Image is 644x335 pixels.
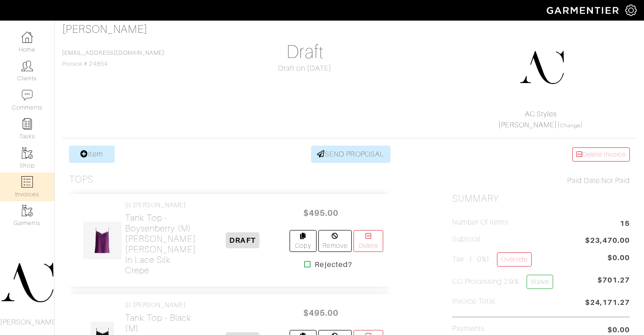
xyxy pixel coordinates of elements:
img: gear-icon-white-bd11855cb880d31180b6d7d6211b90ccbf57a29d726f0c71d8c61bd08dd39cc2.png [625,5,637,16]
span: $24,171.27 [585,297,630,309]
a: [EMAIL_ADDRESS][DOMAIN_NAME] [62,50,164,56]
div: Not Paid [452,175,630,186]
img: garments-icon-b7da505a4dc4fd61783c78ac3ca0ef83fa9d6f193b1c9dc38574b1d14d53ca28.png [21,205,33,216]
a: Waive [527,275,553,289]
a: [PERSON_NAME] [62,23,148,35]
img: orders-icon-0abe47150d42831381b5fb84f609e132dff9fe21cb692f30cb5eec754e2cba89.png [21,176,33,188]
strong: Rejected? [315,259,352,270]
img: DupYt8CPKc6sZyAt3svX5Z74.png [519,45,565,90]
a: SEND PROPOSAL [311,146,391,163]
h5: Subtotal [452,235,480,244]
h5: CC Processing 2.9% [452,275,553,289]
div: Draft on [DATE] [216,63,394,74]
img: dashboard-icon-dbcd8f5a0b271acd01030246c82b418ddd0df26cd7fceb0bd07c9910d44c42f6.png [21,31,33,43]
a: St [PERSON_NAME] Tank Top - Boysenberry (M)[PERSON_NAME] [PERSON_NAME] in Lace Silk Crepe [125,201,196,276]
span: $495.00 [293,303,348,323]
a: Copy [290,230,317,252]
span: Paid Date: [567,177,602,185]
a: Delete Invoice [572,147,630,162]
a: [PERSON_NAME] [498,121,558,129]
span: 15 [620,218,630,230]
span: $0.00 [607,252,630,263]
img: garments-icon-b7da505a4dc4fd61783c78ac3ca0ef83fa9d6f193b1c9dc38574b1d14d53ca28.png [21,147,33,159]
span: Invoice # 24854 [62,50,164,67]
a: Override [497,252,531,267]
span: $23,470.00 [585,235,630,247]
h5: Tax ( : 0%) [452,252,532,267]
span: $701.27 [597,275,630,293]
a: Delete [354,230,383,252]
h5: Number of Items [452,218,509,227]
a: AC.Styles [525,110,557,118]
h4: St [PERSON_NAME] [125,201,196,209]
img: reminder-icon-8004d30b9f0a5d33ae49ab947aed9ed385cf756f9e5892f1edd6e32f2345188e.png [21,118,33,130]
h2: Tank Top - Boysenberry (M) [PERSON_NAME] [PERSON_NAME] in Lace Silk Crepe [125,213,196,276]
div: ( ) [456,109,626,131]
h5: Invoice Total [452,297,496,306]
h5: Payments [452,325,485,333]
img: comment-icon-a0a6a9ef722e966f86d9cbdc48e553b5cf19dbc54f86b18d962a5391bc8f6eb6.png [21,89,33,101]
img: garmentier-logo-header-white-b43fb05a5012e4ada735d5af1a66efaba907eab6374d6393d1fbf88cb4ef424d.png [542,2,625,18]
a: Item [69,146,115,163]
a: Change [560,123,581,128]
h3: Tops [69,174,94,185]
a: Remove [318,230,352,252]
img: gmsngiGTqm1shDhDrYHNJ8dV [79,221,125,260]
span: DRAFT [226,232,259,248]
span: $495.00 [293,203,348,223]
img: clients-icon-6bae9207a08558b7cb47a8932f037763ab4055f8c8b6bfacd5dc20c3e0201464.png [21,60,33,72]
h1: Draft [216,41,394,63]
h2: Summary [452,193,630,204]
h4: St [PERSON_NAME] [125,301,196,309]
